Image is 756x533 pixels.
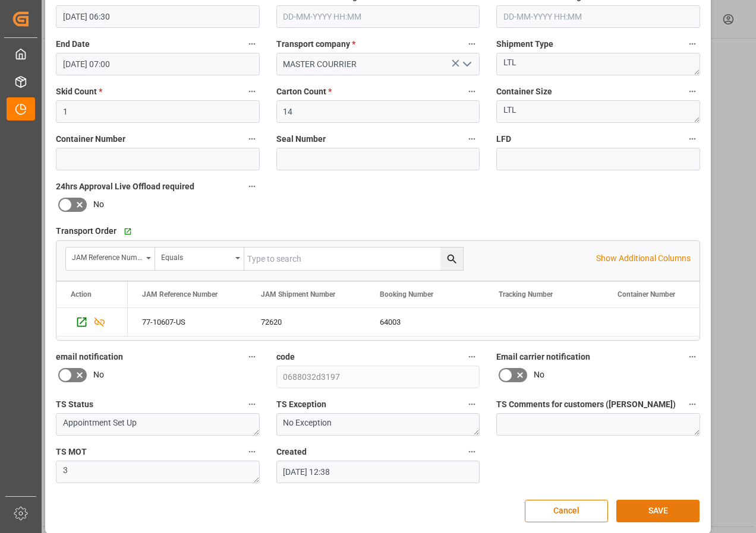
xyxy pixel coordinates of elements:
[261,290,335,299] span: JAM Shipment Number
[464,131,480,147] button: Seal Number
[276,351,295,363] span: code
[685,396,700,412] button: TS Comments for customers ([PERSON_NAME])
[496,85,552,98] span: Container Size
[618,290,675,299] span: Container Number
[380,290,433,299] span: Booking Number
[56,351,123,363] span: email notification
[56,180,194,193] span: 24hrs Approval Live Offload required
[458,55,475,74] button: open menu
[276,398,326,411] span: TS Exception
[56,133,125,145] span: Container Number
[464,396,480,412] button: TS Exception
[244,248,463,270] input: Type to search
[366,308,484,336] div: 64003
[276,413,480,436] textarea: No Exception
[56,5,260,28] input: DD-MM-YYYY HH:MM
[161,249,231,263] div: Equals
[464,84,480,99] button: Carton Count *
[56,398,93,411] span: TS Status
[244,36,260,52] button: End Date
[72,249,142,263] div: JAM Reference Number
[244,396,260,412] button: TS Status
[142,290,218,299] span: JAM Reference Number
[276,5,480,28] input: DD-MM-YYYY HH:MM
[685,84,700,99] button: Container Size
[56,225,116,237] span: Transport Order
[276,85,332,98] span: Carton Count
[616,500,700,522] button: SAVE
[276,38,355,50] span: Transport company
[685,131,700,147] button: LFD
[56,308,128,337] div: Press SPACE to select this row.
[525,500,608,522] button: Cancel
[499,290,553,299] span: Tracking Number
[56,85,102,98] span: Skid Count
[464,444,480,459] button: Created
[276,461,480,483] input: DD-MM-YYYY HH:MM
[247,308,366,336] div: 72620
[440,248,463,270] button: search button
[496,53,700,75] textarea: LTL
[276,133,326,145] span: Seal Number
[496,100,700,123] textarea: LTL
[244,84,260,99] button: Skid Count *
[464,349,480,364] button: code
[93,198,104,211] span: No
[244,349,260,364] button: email notification
[155,248,244,270] button: open menu
[685,36,700,52] button: Shipment Type
[496,398,676,411] span: TS Comments for customers ([PERSON_NAME])
[244,444,260,459] button: TS MOT
[56,53,260,75] input: DD-MM-YYYY HH:MM
[128,308,247,336] div: 77-10607-US
[56,461,260,483] textarea: 3
[56,38,90,50] span: End Date
[93,369,104,381] span: No
[56,446,87,458] span: TS MOT
[66,248,155,270] button: open menu
[685,349,700,364] button: Email carrier notification
[464,36,480,52] button: Transport company *
[244,131,260,147] button: Container Number
[276,446,307,458] span: Created
[71,290,92,299] div: Action
[244,179,260,194] button: 24hrs Approval Live Offload required
[56,413,260,436] textarea: Appointment Set Up
[496,133,511,145] span: LFD
[596,252,691,265] p: Show Additional Columns
[534,369,544,381] span: No
[496,5,700,28] input: DD-MM-YYYY HH:MM
[496,38,553,50] span: Shipment Type
[496,351,590,363] span: Email carrier notification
